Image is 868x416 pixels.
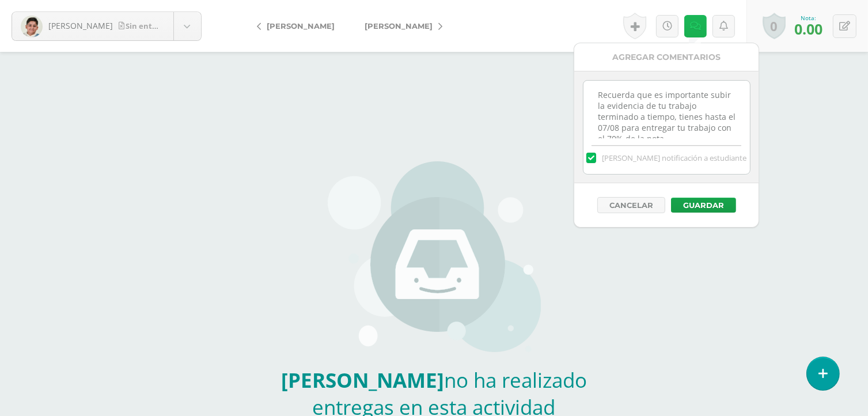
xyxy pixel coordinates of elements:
div: Nota: [794,14,822,22]
textarea: Recuerda que es importante subir la evidencia de tu trabajo terminado a tiempo, tienes hasta el 0... [583,81,750,138]
button: Guardar [671,198,736,213]
span: [PERSON_NAME] [48,20,113,31]
span: [PERSON_NAME] [365,21,433,31]
span: 0.00 [794,19,822,39]
span: [PERSON_NAME] [267,21,335,31]
a: 0 [763,13,786,39]
a: [PERSON_NAME] [248,12,350,40]
b: [PERSON_NAME] [281,366,444,394]
span: Sin entrega [119,21,169,31]
img: stages.png [328,161,541,357]
a: [PERSON_NAME] [350,12,452,40]
a: [PERSON_NAME]Sin entrega [12,12,201,40]
div: Agregar Comentarios [574,43,759,71]
button: Cancelar [597,197,665,213]
img: dfd7f50f440075138de6d80de7ad7bf2.png [21,16,43,37]
span: [PERSON_NAME] notificación a estudiante [602,153,746,163]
